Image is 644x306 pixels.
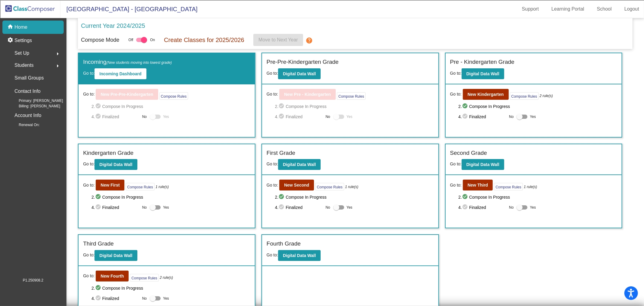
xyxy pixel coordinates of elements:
span: No [142,205,147,210]
button: Move to Next Year [253,34,303,46]
button: Compose Rules [337,92,366,100]
span: 2. Compose In Progress [275,103,434,110]
button: Compose Rules [126,183,154,190]
button: Digital Data Wall [95,159,137,170]
button: Digital Data Wall [462,159,504,170]
span: Renewal On: [9,122,40,128]
button: Incoming Dashboard [95,68,146,79]
mat-icon: settings [7,37,14,44]
span: Off [128,37,133,43]
button: Digital Data Wall [278,250,321,261]
span: No [509,114,514,119]
button: Compose Rules [494,183,523,190]
span: 4. Finalized [91,113,139,120]
b: Digital Data Wall [99,253,132,258]
span: No [142,114,147,119]
button: Digital Data Wall [462,68,504,79]
mat-icon: check_circle [278,103,286,110]
span: 4. Finalized [91,295,139,302]
p: Contact Info [14,87,40,96]
span: 4. Finalized [275,204,323,211]
span: Go to: [83,252,95,257]
button: New Third [463,180,493,190]
b: New Pre - Kindergarten [284,92,331,97]
div: ??? [2,135,642,140]
mat-icon: check_circle [95,194,102,201]
label: Pre - Kindergarten Grade [450,58,514,67]
b: New Kindergarten [468,92,504,97]
mat-icon: check_circle [278,113,286,120]
span: No [142,296,147,301]
mat-icon: home [7,24,14,31]
i: 1 rule(s) [155,184,169,190]
b: New Pre-Pre-Kindergarten [101,92,153,97]
button: New Kindergarten [463,89,509,100]
span: Yes [530,204,536,211]
label: Second Grade [450,149,487,158]
span: Go to: [83,182,95,188]
div: Move To ... [2,25,642,31]
div: Delete [2,58,642,63]
b: Incoming Dashboard [99,71,141,76]
i: 2 rule(s) [160,275,173,280]
div: CANCEL [2,129,642,135]
span: No [509,205,514,210]
button: New Pre - Kindergarten [279,89,336,100]
span: Yes [347,113,353,120]
span: Go to: [83,273,95,279]
mat-icon: check_circle [278,204,286,211]
button: New First [96,180,124,190]
span: Yes [163,295,169,302]
div: Television/Radio [2,107,642,112]
div: DELETE [2,151,642,157]
i: 2 rule(s) [540,93,553,99]
span: 4. Finalized [458,113,506,120]
mat-icon: check_circle [95,204,102,211]
p: Small Groups [14,74,44,82]
b: Digital Data Wall [466,162,499,167]
button: Compose Rules [159,92,188,100]
div: New source [2,178,642,184]
div: Options [2,36,642,41]
span: 4. Finalized [458,204,506,211]
div: Sign out [2,41,642,47]
mat-icon: check_circle [462,103,469,110]
span: Go to: [267,71,278,76]
p: Home [14,24,27,31]
span: Yes [347,204,353,211]
span: Go to: [83,91,95,97]
b: Digital Data Wall [283,162,316,167]
div: Delete [2,31,642,36]
input: Search sources [2,211,56,217]
b: New First [101,183,120,187]
div: Home [2,2,126,8]
span: (New students moving into lowest grade) [106,60,172,65]
div: JOURNAL [2,200,642,206]
div: TODO: put dlg title [2,118,642,123]
p: Current Year 2024/2025 [81,21,145,30]
mat-icon: arrow_right [54,50,61,57]
div: MOVE [2,173,642,178]
button: Compose Rules [130,274,159,282]
span: Go to: [450,71,462,76]
b: Digital Data Wall [466,71,499,76]
mat-icon: arrow_right [54,62,61,70]
div: This outline has no content. Would you like to delete it? [2,140,642,146]
mat-icon: check_circle [95,295,102,302]
button: Compose Rules [315,183,344,190]
div: Search for Source [2,85,642,90]
mat-icon: help [306,37,313,44]
button: New Second [279,180,314,190]
button: New Pre-Pre-Kindergarten [96,89,158,100]
p: Create Classes for 2025/2026 [164,35,244,44]
p: Compose Mode [81,36,119,44]
span: Go to: [267,182,278,188]
b: New Third [468,183,488,187]
b: New Fourth [101,274,124,278]
label: Fourth Grade [267,239,301,248]
span: Billing: [PERSON_NAME] [9,103,60,109]
span: 2. Compose In Progress [91,194,250,201]
div: Download [2,69,642,74]
input: Search outlines [2,8,56,14]
span: 2. Compose In Progress [275,194,434,201]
